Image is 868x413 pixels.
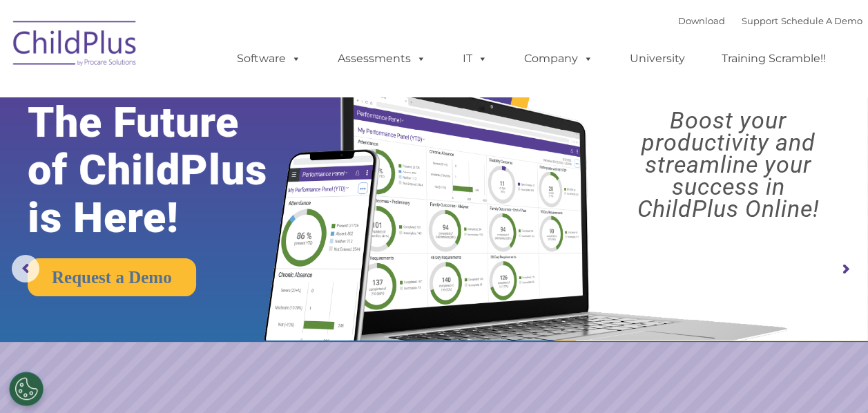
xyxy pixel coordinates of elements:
[6,11,144,80] img: ChildPlus by Procare Solutions
[708,45,840,73] a: Training Scramble!!
[449,45,501,73] a: IT
[28,99,305,242] rs-layer: The Future of ChildPlus is Here!
[510,45,607,73] a: Company
[678,15,725,26] a: Download
[678,15,862,26] font: |
[192,148,251,158] span: Phone number
[742,15,778,26] a: Support
[599,109,857,220] rs-layer: Boost your productivity and streamline your success in ChildPlus Online!
[28,258,196,296] a: Request a Demo
[616,45,699,73] a: University
[9,372,44,406] button: Cookies Settings
[324,45,440,73] a: Assessments
[223,45,315,73] a: Software
[781,15,862,26] a: Schedule A Demo
[192,91,234,102] span: Last name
